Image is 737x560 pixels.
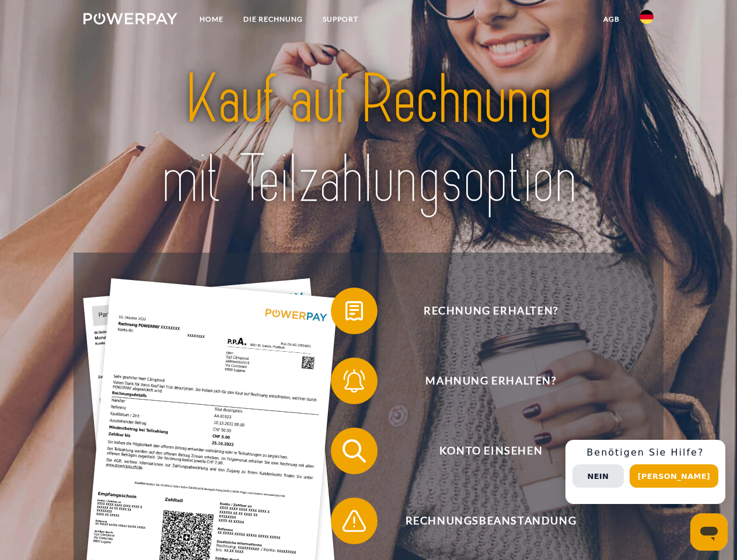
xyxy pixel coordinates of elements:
button: Nein [572,464,624,488]
a: DIE RECHNUNG [233,9,313,30]
button: Konto einsehen [331,428,634,474]
img: de [640,10,654,24]
img: qb_bell.svg [340,366,369,395]
button: Mahnung erhalten? [331,358,634,404]
img: qb_bill.svg [340,296,369,325]
button: [PERSON_NAME] [630,464,718,488]
button: Rechnung erhalten? [331,288,634,334]
a: agb [593,9,630,30]
span: Mahnung erhalten? [348,358,634,404]
span: Rechnungsbeanstandung [348,498,634,544]
iframe: Schaltfläche zum Öffnen des Messaging-Fensters [690,513,728,551]
a: Home [190,9,233,30]
span: Rechnung erhalten? [348,288,634,334]
img: title-powerpay_de.svg [111,56,626,223]
button: Rechnungsbeanstandung [331,498,634,544]
h3: Benötigen Sie Hilfe? [572,447,718,459]
div: Schnellhilfe [565,440,725,504]
a: SUPPORT [313,9,368,30]
img: qb_search.svg [340,436,369,466]
img: qb_warning.svg [340,506,369,535]
span: Konto einsehen [348,428,634,474]
img: logo-powerpay-white.svg [83,13,177,24]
